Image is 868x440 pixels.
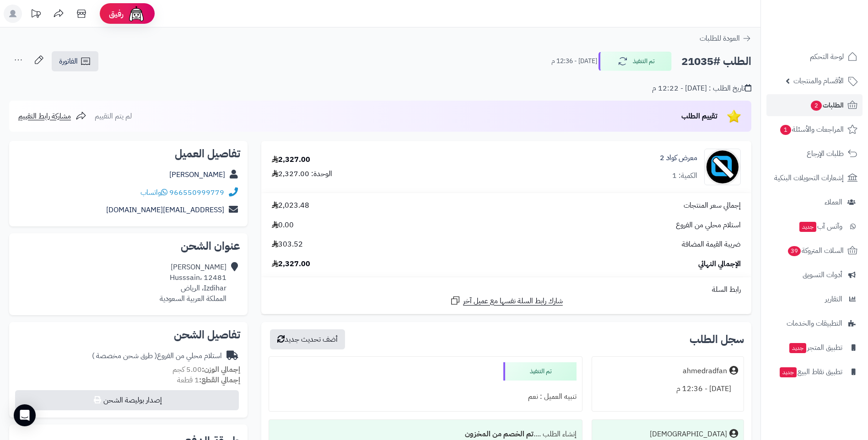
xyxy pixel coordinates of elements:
[705,149,740,185] img: no_image-90x90.png
[766,240,863,262] a: السلات المتروكة39
[825,293,842,306] span: التقارير
[681,52,751,71] h2: الطلب #21035
[793,75,844,87] span: الأقسام والمنتجات
[766,215,863,237] a: وآتس آبجديد
[18,111,86,122] a: مشاركة رابط التقييم
[700,33,740,44] span: العودة للطلبات
[798,220,842,233] span: وآتس آب
[140,187,167,198] a: واتساب
[272,220,294,231] span: 0.00
[766,191,863,213] a: العملاء
[780,367,797,377] span: جديد
[109,8,124,19] span: رفيق
[551,57,597,66] small: [DATE] - 12:36 م
[272,259,310,269] span: 2,327.00
[503,362,577,381] div: تم التنفيذ
[774,172,844,184] span: إشعارات التحويلات البنكية
[766,143,863,165] a: طلبات الإرجاع
[18,111,71,122] span: مشاركة رابط التقييم
[681,111,717,122] span: تقييم الطلب
[788,341,842,354] span: تطبيق المتجر
[265,284,748,295] div: رابط السلة
[684,200,741,211] span: إجمالي سعر المنتجات
[598,380,738,398] div: [DATE] - 12:36 م
[275,388,577,406] div: تنبيه العميل : نعم
[199,375,240,386] strong: إجمالي القطع:
[95,111,132,122] span: لم يتم التقييم
[799,222,816,232] span: جديد
[811,101,822,111] span: 2
[807,147,844,160] span: طلبات الإرجاع
[766,312,863,334] a: التطبيقات والخدمات
[59,56,78,67] span: الفاتورة
[15,390,239,410] button: إصدار بوليصة الشحن
[766,118,863,140] a: المراجعات والأسئلة1
[24,5,47,25] a: تحديثات المنصة
[272,200,309,211] span: 2,023.48
[272,239,303,250] span: 303.52
[16,329,240,340] h2: تفاصيل الشحن
[766,288,863,310] a: التقارير
[270,329,345,349] button: أضف تحديث جديد
[127,5,146,23] img: ai-face.png
[450,295,563,306] a: شارك رابط السلة نفسها مع عميل آخر
[787,244,844,257] span: السلات المتروكة
[825,196,842,209] span: العملاء
[766,167,863,189] a: إشعارات التحويلات البنكية
[766,264,863,286] a: أدوات التسويق
[160,262,226,304] div: [PERSON_NAME] Husssain، 12481 Izdihar، الرياض المملكة العربية السعودية
[766,337,863,359] a: تطبيق المتجرجديد
[672,171,697,181] div: الكمية: 1
[683,366,727,376] div: ahmedradfan
[779,365,842,378] span: تطبيق نقاط البيع
[272,169,332,179] div: الوحدة: 2,327.00
[92,350,157,361] span: ( طرق شحن مخصصة )
[788,246,801,256] span: 39
[272,155,310,165] div: 2,327.00
[787,317,842,330] span: التطبيقات والخدمات
[810,50,844,63] span: لوحة التحكم
[810,99,844,112] span: الطلبات
[169,169,225,180] a: [PERSON_NAME]
[690,334,744,345] h3: سجل الطلب
[766,94,863,116] a: الطلبات2
[698,259,741,269] span: الإجمالي النهائي
[650,429,727,440] div: [DEMOGRAPHIC_DATA]
[598,52,672,71] button: تم التنفيذ
[177,375,240,386] small: 1 قطعة
[766,46,863,68] a: لوحة التحكم
[766,361,863,383] a: تطبيق نقاط البيعجديد
[202,364,240,375] strong: إجمالي الوزن:
[92,351,222,361] div: استلام محلي من الفروع
[14,404,36,426] div: Open Intercom Messenger
[173,364,240,375] small: 5.00 كجم
[52,51,98,71] a: الفاتورة
[106,204,224,215] a: [EMAIL_ADDRESS][DOMAIN_NAME]
[676,220,741,231] span: استلام محلي من الفروع
[806,25,859,44] img: logo-2.png
[780,125,791,135] span: 1
[465,429,534,440] b: تم الخصم من المخزون
[660,153,697,163] a: معرض كواد 2
[169,187,224,198] a: 966550999779
[16,148,240,159] h2: تفاصيل العميل
[682,239,741,250] span: ضريبة القيمة المضافة
[463,296,563,306] span: شارك رابط السلة نفسها مع عميل آخر
[16,241,240,252] h2: عنوان الشحن
[652,83,751,94] div: تاريخ الطلب : [DATE] - 12:22 م
[700,33,751,44] a: العودة للطلبات
[803,268,842,281] span: أدوات التسويق
[789,343,806,353] span: جديد
[779,123,844,136] span: المراجعات والأسئلة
